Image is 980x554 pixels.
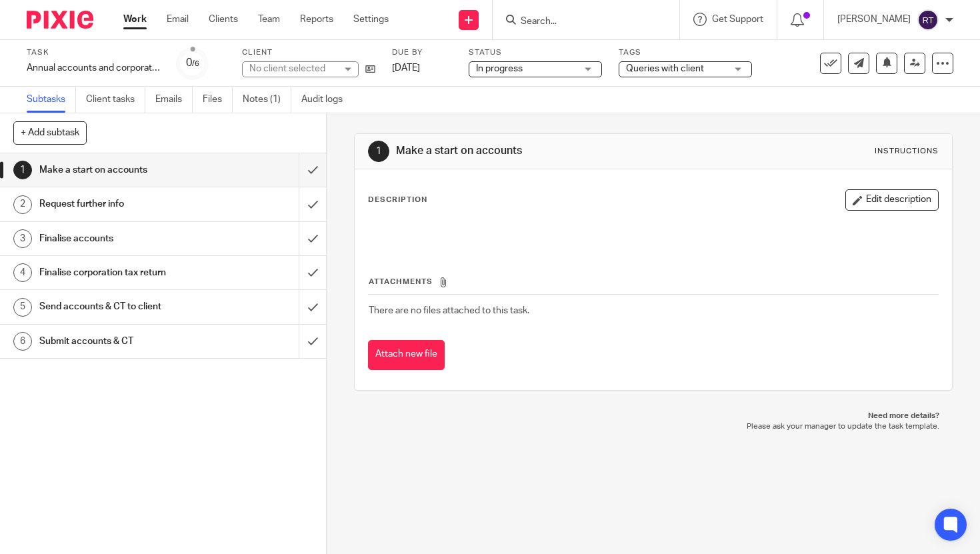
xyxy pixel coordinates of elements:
p: Description [368,195,427,205]
span: [DATE] [392,63,420,73]
label: Status [469,47,602,58]
a: Audit logs [301,87,353,113]
button: + Add subtask [13,121,87,144]
button: Edit description [845,189,939,211]
img: svg%3E [917,9,939,31]
label: Task [27,47,160,58]
img: Pixie [27,11,93,29]
div: 5 [13,298,32,317]
span: In progress [476,64,523,73]
span: Queries with client [626,64,704,73]
a: Team [258,13,280,26]
div: 4 [13,263,32,282]
a: Email [167,13,189,26]
div: 1 [13,161,32,179]
h1: Make a start on accounts [396,144,681,158]
a: Settings [353,13,389,26]
span: There are no files attached to this task. [369,306,529,315]
a: Subtasks [27,87,76,113]
a: Notes (1) [243,87,291,113]
div: No client selected [249,62,336,75]
button: Attach new file [368,340,445,370]
input: Search [519,16,639,28]
label: Client [242,47,375,58]
div: Instructions [875,146,939,157]
h1: Make a start on accounts [39,160,203,180]
a: Files [203,87,233,113]
div: 3 [13,229,32,248]
h1: Finalise corporation tax return [39,263,203,283]
small: /6 [192,60,199,67]
div: Annual accounts and corporation tax return [27,61,160,75]
label: Due by [392,47,452,58]
p: Need more details? [367,411,939,421]
span: Get Support [712,15,763,24]
div: 2 [13,195,32,214]
div: 6 [13,332,32,351]
a: Client tasks [86,87,145,113]
a: Reports [300,13,333,26]
h1: Send accounts & CT to client [39,297,203,317]
h1: Request further info [39,194,203,214]
p: Please ask your manager to update the task template. [367,421,939,432]
p: [PERSON_NAME] [837,13,911,26]
h1: Submit accounts & CT [39,331,203,351]
div: 0 [186,55,199,71]
a: Work [123,13,147,26]
a: Emails [155,87,193,113]
span: Attachments [369,278,433,285]
h1: Finalise accounts [39,229,203,249]
a: Clients [209,13,238,26]
label: Tags [619,47,752,58]
div: 1 [368,141,389,162]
